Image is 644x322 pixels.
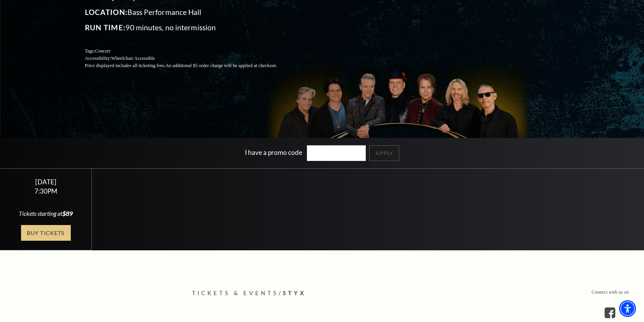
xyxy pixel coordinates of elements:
[619,300,636,317] div: Accessibility Menu
[9,209,83,218] div: Tickets starting at
[85,48,295,55] p: Tags:
[85,6,295,18] p: Bass Performance Hall
[605,307,615,318] a: facebook - open in a new tab
[85,23,126,32] span: Run Time:
[85,21,295,34] p: 90 minutes, no intermission
[85,62,295,69] p: Price displayed includes all ticketing fees.
[95,48,110,54] span: Concert
[283,290,306,296] span: Styx
[192,290,279,296] span: Tickets & Events
[62,210,73,217] span: $89
[165,63,277,68] span: An additional $5 order charge will be applied at checkout.
[192,289,452,298] p: /
[85,8,128,16] span: Location:
[9,188,83,194] div: 7:30PM
[85,55,295,62] p: Accessibility:
[21,225,71,241] a: Buy Tickets
[9,178,83,186] div: [DATE]
[245,148,302,156] label: I have a promo code
[111,56,155,61] span: Wheelchair Accessible
[592,289,629,296] p: Connect with us on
